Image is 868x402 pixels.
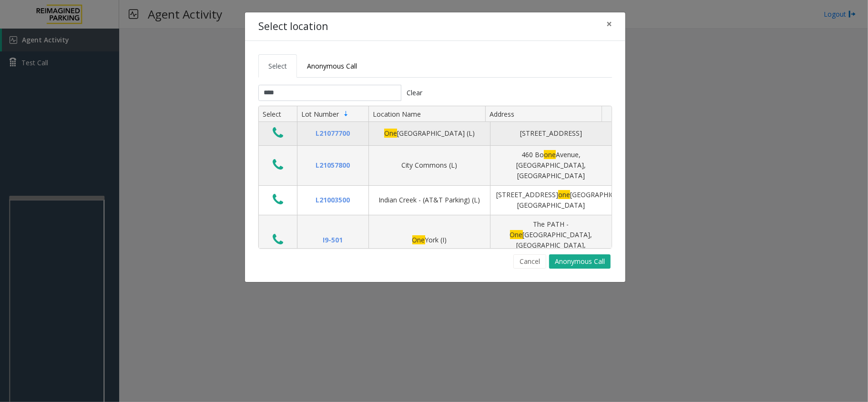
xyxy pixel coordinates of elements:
span: Sortable [342,110,350,118]
div: L21003500 [303,195,363,205]
span: one [544,150,556,159]
h4: Select location [258,19,328,34]
button: Clear [401,85,428,101]
div: Indian Creek - (AT&T Parking) (L) [375,195,484,205]
div: Data table [259,106,612,248]
div: City Commons (L) [375,160,484,171]
div: [STREET_ADDRESS] [GEOGRAPHIC_DATA], [GEOGRAPHIC_DATA] [496,190,606,211]
span: One [384,129,397,138]
div: The PATH - [GEOGRAPHIC_DATA], [GEOGRAPHIC_DATA], [GEOGRAPHIC_DATA] [496,219,606,262]
span: One [510,230,523,239]
div: York (I) [375,235,484,245]
span: Select [268,61,287,70]
button: Close [600,12,619,36]
span: one [558,190,570,199]
div: [STREET_ADDRESS] [496,128,606,139]
ul: Tabs [258,54,612,78]
div: L21057800 [303,160,363,171]
button: Cancel [513,254,546,269]
span: One [412,235,425,244]
div: 460 Bo Avenue, [GEOGRAPHIC_DATA], [GEOGRAPHIC_DATA] [496,150,606,181]
span: Lot Number [301,110,339,119]
div: I9-501 [303,235,363,245]
th: Select [259,106,297,122]
button: Anonymous Call [549,254,611,269]
span: Anonymous Call [307,61,357,70]
div: L21077700 [303,128,363,139]
div: [GEOGRAPHIC_DATA] (L) [375,128,484,139]
span: × [606,17,612,30]
span: Location Name [373,110,421,119]
span: Address [490,110,514,119]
